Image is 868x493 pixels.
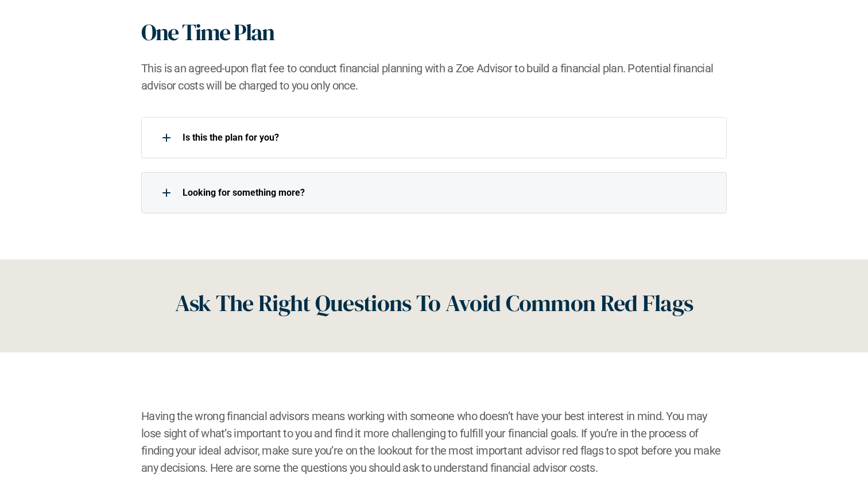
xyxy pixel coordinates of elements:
[141,18,274,46] h1: One Time Plan
[183,187,712,198] p: Looking for something more?​
[141,407,727,476] h2: Having the wrong financial advisors means working with someone who doesn’t have your best interes...
[141,60,727,94] h2: This is an agreed-upon flat fee to conduct financial planning with a Zoe Advisor to build a finan...
[175,286,693,320] h2: Ask The Right Questions To Avoid Common Red Flags
[183,132,712,143] p: Is this the plan for you?​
